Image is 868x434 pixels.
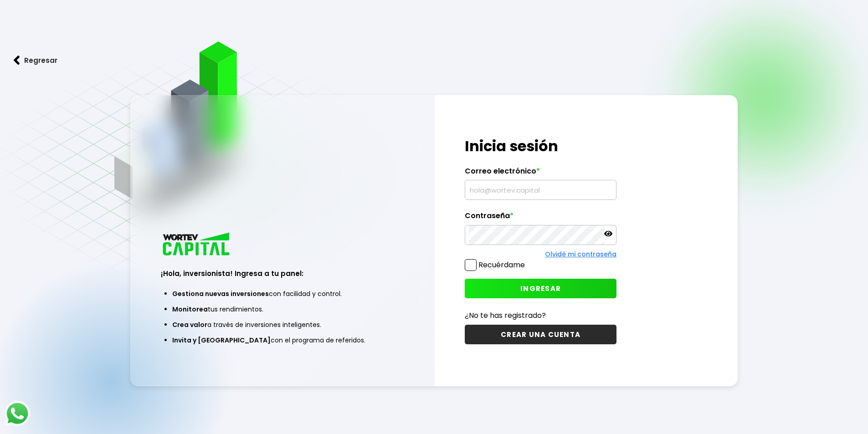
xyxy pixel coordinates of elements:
img: logo_wortev_capital [161,231,233,258]
span: Crea valor [172,320,207,329]
h1: Inicia sesión [465,135,616,157]
img: logos_whatsapp-icon.242b2217.svg [5,401,30,426]
span: Monitorea [172,305,208,314]
a: ¿No te has registrado?CREAR UNA CUENTA [465,310,616,344]
span: Invita y [GEOGRAPHIC_DATA] [172,336,271,345]
span: INGRESAR [520,284,561,293]
button: CREAR UNA CUENTA [465,325,616,344]
label: Contraseña [465,211,616,225]
label: Recuérdame [478,260,525,270]
label: Correo electrónico [465,167,616,180]
li: a través de inversiones inteligentes. [172,317,392,332]
img: flecha izquierda [14,56,20,65]
li: tus rendimientos. [172,301,392,317]
li: con el programa de referidos. [172,332,392,348]
button: INGRESAR [465,279,616,298]
input: hola@wortev.capital [469,180,612,199]
a: Olvidé mi contraseña [545,250,616,259]
span: Gestiona nuevas inversiones [172,289,269,298]
p: ¿No te has registrado? [465,310,616,321]
h3: ¡Hola, inversionista! Ingresa a tu panel: [161,268,404,279]
li: con facilidad y control. [172,286,392,301]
